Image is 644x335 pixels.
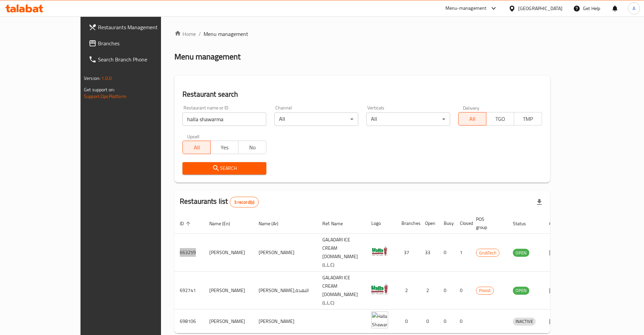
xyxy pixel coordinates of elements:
th: Closed [454,213,471,234]
span: Search Branch Phone [98,55,183,63]
th: Branches [396,213,420,234]
td: 0 [454,309,471,333]
th: Action [544,213,567,234]
div: Total records count [230,197,259,207]
a: Search Branch Phone [83,51,188,67]
div: Menu-management [445,4,487,12]
span: 1.0.0 [101,74,112,83]
span: All [185,143,208,152]
img: Halla Shawarma [371,312,388,328]
td: [PERSON_NAME],النهدة [253,272,317,309]
span: POS group [476,215,499,231]
span: Status [513,220,535,228]
span: TMP [517,114,539,124]
h2: Menu management [174,51,240,62]
td: GALADARI ICE CREAM [DOMAIN_NAME] (L.L.C) [317,234,366,272]
label: Upsell [187,134,200,139]
td: [PERSON_NAME] [204,234,253,272]
th: Logo [366,213,396,234]
td: 663259 [174,234,204,272]
td: 2 [396,272,420,309]
td: 0 [438,234,454,272]
span: A [633,5,635,12]
span: GrubTech [476,249,499,257]
button: TMP [514,112,542,126]
span: Posist [476,287,493,294]
td: [PERSON_NAME] [253,234,317,272]
span: Name (En) [209,220,239,228]
div: Menu [549,317,561,325]
span: Branches [98,39,183,47]
button: No [238,141,266,154]
span: All [461,114,484,124]
h2: Restaurants list [180,196,259,207]
td: 698106 [174,309,204,333]
input: Search for restaurant name or ID.. [182,112,266,126]
span: INACTIVE [513,318,536,325]
td: 692741 [174,272,204,309]
li: / [199,30,201,38]
td: GALADARI ICE CREAM [DOMAIN_NAME] (L.L.C) [317,272,366,309]
div: Export file [531,194,547,210]
td: 0 [396,309,420,333]
div: [GEOGRAPHIC_DATA] [518,5,562,12]
span: OPEN [513,249,529,257]
span: No [241,143,264,152]
h2: Restaurant search [182,89,542,99]
td: [PERSON_NAME] [253,309,317,333]
div: All [274,112,358,126]
th: Open [420,213,438,234]
td: 37 [396,234,420,272]
span: ID [180,220,193,228]
nav: breadcrumb [174,30,550,38]
span: Restaurants Management [98,23,183,31]
span: Search [188,164,261,173]
td: 2 [420,272,438,309]
button: All [458,112,486,126]
span: OPEN [513,287,529,294]
td: 33 [420,234,438,272]
td: 0 [454,272,471,309]
span: Menu management [204,30,248,38]
button: All [182,141,211,154]
button: Search [182,162,266,175]
a: Branches [83,35,188,51]
img: Halla Shawarma [371,243,388,259]
button: TGO [486,112,514,126]
td: 0 [438,309,454,333]
td: [PERSON_NAME] [204,272,253,309]
th: Busy [438,213,454,234]
div: Menu [549,248,561,256]
div: All [366,112,450,126]
a: Restaurants Management [83,19,188,35]
span: 3 record(s) [230,199,259,205]
span: Ref. Name [322,220,352,228]
span: Yes [213,143,236,152]
span: Name (Ar) [259,220,287,228]
td: 1 [454,234,471,272]
img: Halla Shawarma [371,281,388,297]
td: [PERSON_NAME] [204,309,253,333]
span: Get support on: [84,85,115,94]
td: 0 [438,272,454,309]
a: Support.OpsPlatform [84,92,126,101]
div: Menu [549,286,561,294]
span: TGO [489,114,512,124]
label: Delivery [463,105,480,110]
button: Yes [210,141,238,154]
td: 0 [420,309,438,333]
table: enhanced table [174,213,567,333]
span: Version: [84,74,100,83]
div: OPEN [513,287,529,295]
